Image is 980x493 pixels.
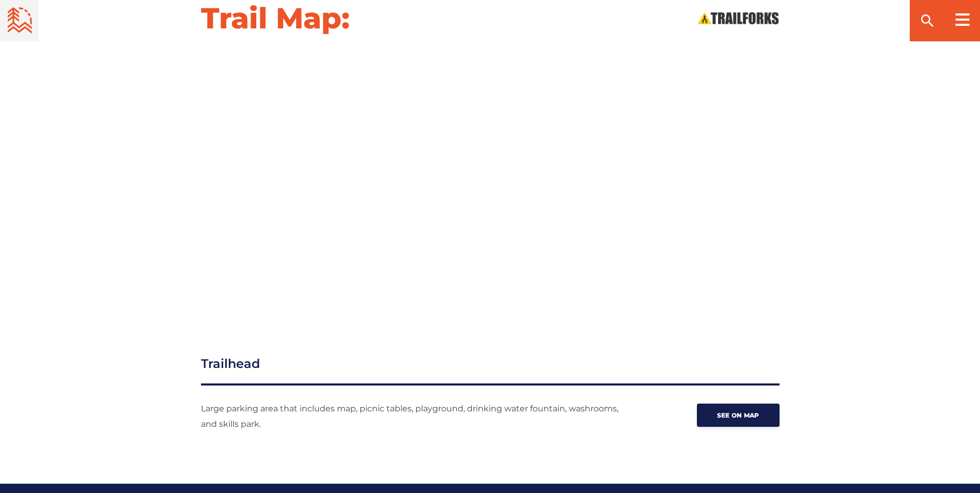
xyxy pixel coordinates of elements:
p: Large parking area that includes map, picnic tables, playground, drinking water fountain, washroo... [201,401,630,432]
ion-icon: search [919,12,936,29]
h3: Trailhead [201,355,780,386]
img: View on Trailforks.com [697,11,780,25]
span: See on map [717,411,759,419]
a: See on map [697,404,780,427]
